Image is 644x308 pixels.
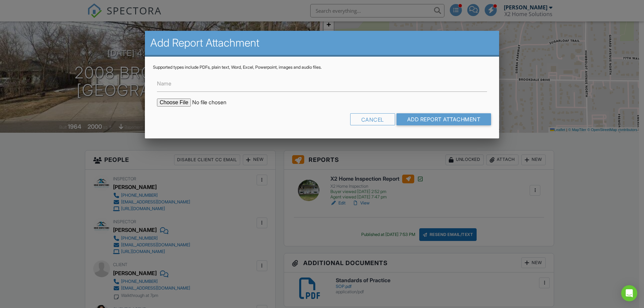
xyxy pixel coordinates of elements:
input: Add Report Attachment [396,113,491,125]
div: Open Intercom Messenger [621,285,637,301]
div: Cancel [350,113,395,125]
div: Supported types include PDFs, plain text, Word, Excel, Powerpoint, images and audio files. [153,65,491,70]
h2: Add Report Attachment [150,36,494,50]
label: Name [157,80,171,87]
